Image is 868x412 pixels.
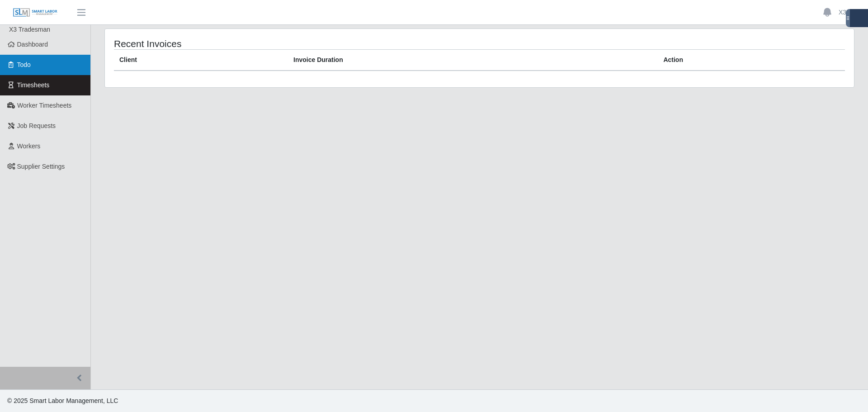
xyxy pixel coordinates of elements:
a: X3 Team [839,8,863,17]
th: Client [114,50,288,71]
span: Dashboard [17,41,48,48]
th: Action [658,50,845,71]
span: © 2025 Smart Labor Management, LLC [7,397,118,404]
img: SLM Logo [13,8,58,18]
h4: Recent Invoices [114,38,410,49]
span: Workers [17,142,41,150]
span: Supplier Settings [17,163,65,170]
span: Worker Timesheets [17,102,71,109]
span: Todo [17,61,31,68]
span: X3 Tradesman [9,26,50,33]
span: Timesheets [17,81,50,89]
span: Job Requests [17,122,56,129]
th: Invoice Duration [288,50,658,71]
